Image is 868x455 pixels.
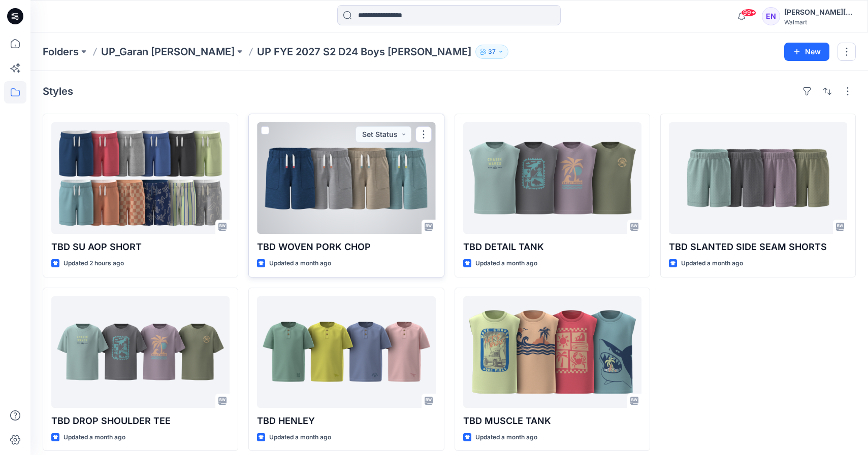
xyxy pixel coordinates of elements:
p: Updated a month ago [681,258,743,269]
a: UP_Garan [PERSON_NAME] [101,45,235,59]
p: TBD MUSCLE TANK [463,414,641,428]
p: TBD DROP SHOULDER TEE [51,414,230,428]
h4: Styles [43,85,73,97]
a: TBD DETAIL TANK [463,122,641,234]
p: TBD SU AOP SHORT [51,240,230,254]
p: Updated a month ago [475,432,537,443]
p: Updated 2 hours ago [63,258,124,269]
p: 37 [488,46,496,57]
p: TBD WOVEN PORK CHOP [257,240,435,254]
a: TBD MUSCLE TANK [463,296,641,408]
a: TBD SU AOP SHORT [51,122,230,234]
button: New [784,43,829,61]
p: TBD HENLEY [257,414,435,428]
p: Updated a month ago [269,258,331,269]
span: 99+ [741,9,756,17]
p: Updated a month ago [269,432,331,443]
p: UP FYE 2027 S2 D24 Boys [PERSON_NAME] [257,45,471,59]
a: TBD SLANTED SIDE SEAM SHORTS [669,122,847,234]
div: EN [762,7,780,25]
p: TBD SLANTED SIDE SEAM SHORTS [669,240,847,254]
p: Updated a month ago [63,432,125,443]
button: 37 [475,45,508,59]
a: TBD DROP SHOULDER TEE [51,296,230,408]
a: TBD HENLEY [257,296,435,408]
p: TBD DETAIL TANK [463,240,641,254]
p: Updated a month ago [475,258,537,269]
a: TBD WOVEN PORK CHOP [257,122,435,234]
a: Folders [43,45,79,59]
div: Walmart [784,18,855,26]
div: [PERSON_NAME][DATE] [784,6,855,18]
